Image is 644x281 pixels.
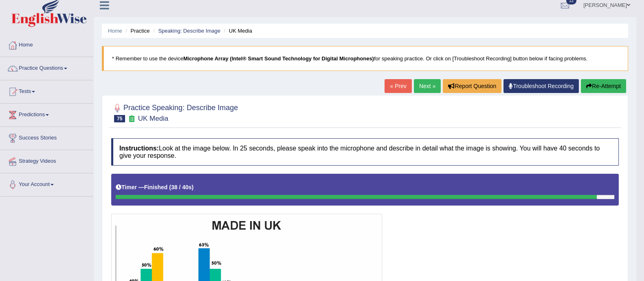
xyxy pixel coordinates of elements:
[158,28,220,34] a: Speaking: Describe Image
[123,27,149,35] li: Practice
[114,115,125,122] span: 75
[581,79,626,93] button: Re-Attempt
[503,79,579,93] a: Troubleshoot Recording
[127,115,136,123] small: Exam occurring question
[443,79,501,93] button: Report Question
[111,138,619,166] h4: Look at the image below. In 25 seconds, please speak into the microphone and describe in detail w...
[0,150,93,170] a: Strategy Videos
[0,173,93,194] a: Your Account
[0,80,93,101] a: Tests
[414,79,441,93] a: Next »
[116,184,193,190] h5: Timer —
[0,34,93,54] a: Home
[169,184,171,190] b: (
[385,79,411,93] a: « Prev
[111,102,238,122] h2: Practice Speaking: Describe Image
[222,27,252,35] li: UK Media
[144,184,168,190] b: Finished
[108,28,122,34] a: Home
[0,57,93,77] a: Practice Questions
[0,104,93,124] a: Predictions
[102,46,628,71] blockquote: * Remember to use the device for speaking practice. Or click on [Troubleshoot Recording] button b...
[0,127,93,147] a: Success Stories
[171,184,192,190] b: 38 / 40s
[138,115,169,122] small: UK Media
[183,55,374,62] b: Microphone Array (Intel® Smart Sound Technology for Digital Microphones)
[192,184,194,190] b: )
[119,145,159,152] b: Instructions:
